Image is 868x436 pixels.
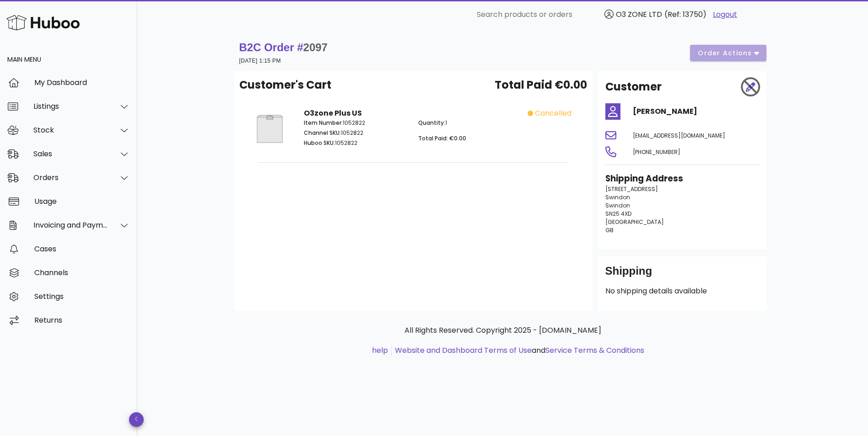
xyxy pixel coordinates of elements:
p: No shipping details available [605,286,759,297]
div: My Dashboard [34,78,130,87]
img: Huboo Logo [6,13,80,32]
a: help [372,345,388,356]
p: 1052822 [304,119,408,127]
div: Settings [34,292,130,301]
div: Shipping [605,264,759,286]
p: 1052822 [304,139,408,147]
span: Swindon [605,193,630,201]
a: Service Terms & Conditions [545,345,644,356]
div: Returns [34,316,130,324]
div: Sales [33,149,108,158]
p: All Rights Reserved. Copyright 2025 - [DOMAIN_NAME] [241,325,765,336]
strong: B2C Order # [239,41,328,53]
strong: O3zone Plus US [304,108,362,118]
span: Total Paid: €0.00 [418,134,466,142]
div: Invoicing and Payments [33,221,108,229]
h3: Shipping Address [605,172,759,185]
div: Orders [33,173,108,182]
h4: [PERSON_NAME] [633,106,759,117]
div: Usage [34,197,130,206]
small: [DATE] 1:15 PM [239,58,281,64]
span: Quantity: [418,119,445,127]
span: ‪[PHONE_NUMBER] [633,148,680,156]
img: Product Image [247,108,293,150]
div: Cases [34,245,130,253]
span: SN25 4XD [605,210,631,218]
span: [GEOGRAPHIC_DATA] [605,218,664,226]
span: [EMAIL_ADDRESS][DOMAIN_NAME] [633,132,725,139]
a: Website and Dashboard Terms of Use [395,345,532,356]
div: Stock [33,126,108,134]
span: GB [605,226,614,234]
h2: Customer [605,79,662,95]
span: Swindon [605,202,630,209]
span: Total Paid €0.00 [495,77,587,93]
span: 2097 [303,41,328,53]
span: O3 ZONE LTD [616,9,662,20]
span: cancelled [535,108,571,119]
span: (Ref: 13750) [664,9,706,20]
div: Channels [34,268,130,277]
span: Customer's Cart [239,77,331,93]
li: and [392,345,644,356]
div: Listings [33,102,108,111]
span: Item Number: [304,119,343,127]
p: 1 [418,119,522,127]
span: [STREET_ADDRESS] [605,185,658,193]
span: Huboo SKU: [304,139,335,147]
span: Channel SKU: [304,129,341,137]
p: 1052822 [304,129,408,137]
a: Logout [713,9,737,20]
